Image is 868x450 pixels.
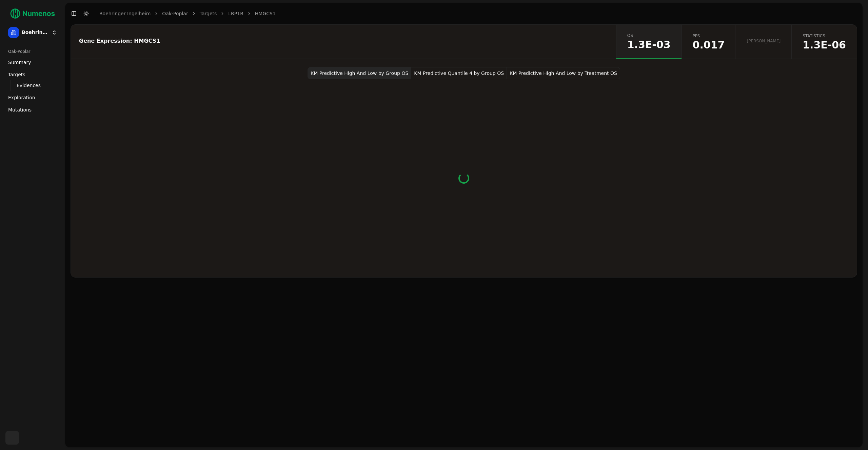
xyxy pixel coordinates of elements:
nav: breadcrumb [99,10,276,17]
a: Targets [200,10,217,17]
a: HMGCS1 [255,10,276,17]
span: Summary [8,59,31,66]
a: os1.3E-03 [616,25,682,59]
a: LRP1B [228,10,243,17]
span: 1.3E-03 [627,40,671,50]
span: statistics [803,33,846,39]
button: KM Predictive High And Low by Group OS [308,67,411,79]
span: Mutations [8,106,32,113]
a: statistics1.3E-06 [791,25,857,59]
a: Mutations [5,104,60,115]
span: pfs [693,33,725,39]
span: 0.017 [693,40,725,50]
span: Exploration [8,94,35,101]
a: Exploration [5,92,60,103]
span: Boehringer Ingelheim [22,29,49,36]
span: os [627,33,671,38]
a: Boehringer Ingelheim [99,10,151,17]
div: Oak-Poplar [5,46,60,57]
span: 1.3E-06 [803,40,846,50]
div: Gene Expression: HMGCS1 [79,38,606,44]
button: KM Predictive Quantile 4 by Group OS [411,67,507,79]
a: Evidences [14,81,52,90]
a: Oak-Poplar [162,10,188,17]
button: Boehringer Ingelheim [5,24,60,41]
img: Numenos [5,5,60,22]
a: Summary [5,57,60,68]
a: pfs0.017 [682,25,736,59]
a: Targets [5,69,60,80]
span: Evidences [17,82,41,89]
button: KM Predictive High And Low by Treatment OS [507,67,620,79]
span: Targets [8,71,25,78]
